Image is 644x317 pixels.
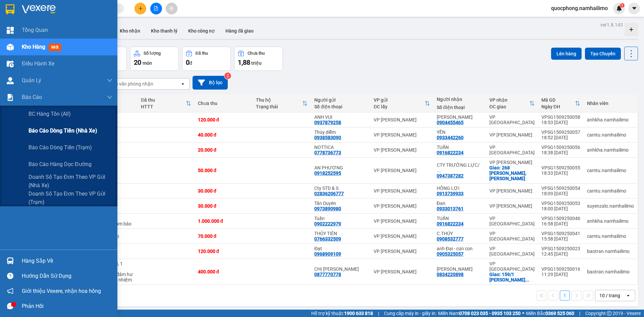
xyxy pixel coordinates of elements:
[541,246,580,251] div: VPSG1509250023
[107,81,153,87] div: Chọn văn phòng nhận
[314,165,367,170] div: AN PHƯƠNG
[150,3,162,14] button: file-add
[541,236,580,242] div: 15:58 [DATE]
[49,44,61,51] span: mới
[374,218,430,224] div: VP [PERSON_NAME]
[437,191,464,196] div: 0913739933
[541,206,580,211] div: 18:00 [DATE]
[7,44,14,51] img: warehouse-icon
[607,311,611,316] span: copyright
[374,269,430,274] div: VP [PERSON_NAME]
[541,120,580,125] div: 18:53 [DATE]
[314,216,367,221] div: Tuấn
[234,47,283,71] button: Chưa thu1,88 triệu
[311,310,373,317] span: Hỗ trợ kỹ thuật:
[196,51,208,56] div: Đã thu
[29,143,92,152] span: Báo cáo dòng tiền (trạm)
[374,132,430,138] div: VP [PERSON_NAME]
[437,206,464,211] div: 0933013761
[437,150,464,155] div: 0916822234
[314,114,367,120] div: ANH VUI
[551,48,582,60] button: Lên hàng
[314,170,341,176] div: 0918252595
[146,23,183,39] button: Kho thanh lý
[587,101,634,106] div: Nhân viên
[489,132,535,138] div: VP [PERSON_NAME]
[7,27,14,34] img: dashboard-icon
[251,60,262,66] span: triệu
[587,117,634,122] div: anhkha.namhailimo
[437,120,464,125] div: 0904455465
[625,23,638,36] div: Tạo kho hàng mới
[579,310,580,317] span: |
[314,186,367,191] div: Cty STD & S
[314,266,367,272] div: CHỊ VY
[180,81,185,87] svg: open
[7,60,14,67] img: warehouse-icon
[489,104,529,109] div: ĐC giao
[437,201,483,206] div: Đan
[585,48,621,60] button: Tạo Chuyến
[370,95,433,112] th: Toggle SortBy
[143,60,152,66] span: món
[459,311,521,316] strong: 0708 023 035 - 0935 103 250
[314,251,341,257] div: 0968909109
[437,266,483,272] div: ANH HUY
[621,3,623,8] span: 1
[526,310,574,317] span: Miền Bắc
[314,272,341,277] div: 0877770778
[616,5,622,11] img: icon-new-feature
[6,4,14,14] img: logo-vxr
[541,165,580,170] div: VPSG1509250055
[314,145,367,150] div: NOTTICA
[538,95,584,112] th: Toggle SortBy
[198,168,250,173] div: 50.000 đ
[541,221,580,226] div: 16:58 [DATE]
[489,160,535,165] div: VP [PERSON_NAME]
[437,216,483,221] div: TUẤN
[600,21,623,29] div: ver 1.8.143
[489,231,535,242] div: VP [GEOGRAPHIC_DATA]
[437,105,483,110] div: Số điện thoại
[560,290,570,301] button: 1
[314,221,341,226] div: 0902222979
[489,246,535,257] div: VP [GEOGRAPHIC_DATA]
[541,135,580,140] div: 18:52 [DATE]
[489,272,535,282] div: Giao: 159/1 NGUYỄN KHUYỄN, VĨNH HẢI, NHA TRANG
[599,292,620,299] div: 10 / trang
[314,191,344,196] div: 02836206777
[626,293,631,298] svg: open
[437,221,464,226] div: 0916822234
[489,114,535,125] div: VP [GEOGRAPHIC_DATA]
[437,272,464,277] div: 0834220898
[522,312,524,315] span: ⚪️
[587,233,634,239] div: camtu.namhailimo
[374,233,430,239] div: VP [PERSON_NAME]
[198,218,250,224] div: 1.000.000 đ
[628,3,640,14] button: caret-down
[437,168,441,173] span: ...
[314,236,341,242] div: 0766332509
[541,231,580,236] div: VPSG1509250041
[438,310,521,317] span: Miền Nam
[7,288,13,294] span: notification
[130,47,179,71] button: Số lượng20món
[29,126,97,135] span: Báo cáo dòng tiền (nhà xe)
[489,203,535,209] div: VP [PERSON_NAME]
[198,269,250,274] div: 400.000 đ
[22,59,54,68] span: Điều hành xe
[238,58,250,66] span: 1,88
[437,135,464,140] div: 0933442260
[374,203,430,209] div: VP [PERSON_NAME]
[198,249,250,254] div: 120.000 đ
[314,201,367,206] div: Tân Duyên
[587,188,634,194] div: camtu.namhailimo
[135,3,146,14] button: plus
[198,117,250,122] div: 120.000 đ
[374,188,430,194] div: VP [PERSON_NAME]
[541,216,580,221] div: VPSG1509250046
[541,266,580,272] div: VPSG1509250016
[22,76,41,85] span: Quản Lý
[545,311,574,316] strong: 0369 525 060
[22,93,42,101] span: Báo cáo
